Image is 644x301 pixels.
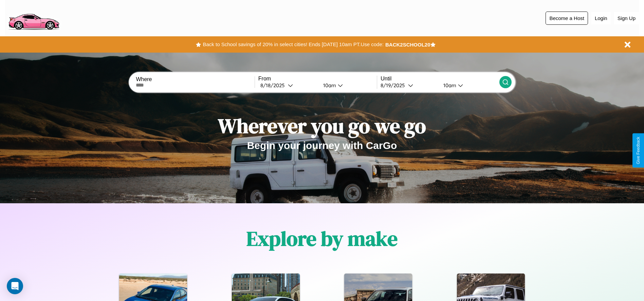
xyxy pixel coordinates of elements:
[438,82,499,89] button: 10am
[381,76,499,82] label: Until
[318,82,377,89] button: 10am
[5,3,62,32] img: logo
[636,137,641,164] div: Give Feedback
[440,82,458,89] div: 10am
[591,12,611,24] button: Login
[320,82,338,89] div: 10am
[136,76,254,82] label: Where
[546,12,588,25] button: Become a Host
[614,12,639,24] button: Sign Up
[381,82,408,89] div: 8 / 19 / 2025
[258,82,318,89] button: 8/18/2025
[201,40,385,49] button: Back to School savings of 20% in select cities! Ends [DATE] 10am PT.Use code:
[385,42,430,48] b: BACK2SCHOOL20
[246,225,398,252] h1: Explore by make
[260,82,288,89] div: 8 / 18 / 2025
[7,278,23,294] div: Open Intercom Messenger
[258,76,377,82] label: From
